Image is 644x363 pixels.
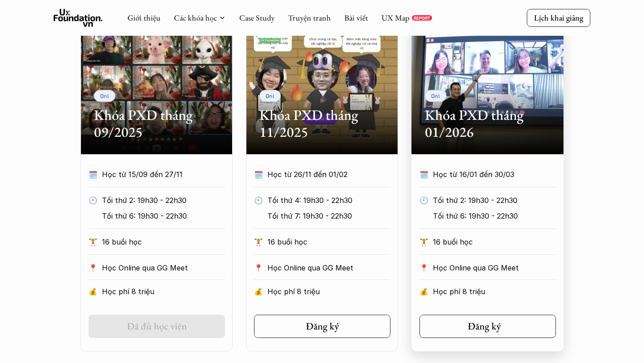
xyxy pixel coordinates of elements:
[102,285,225,298] p: Học phí 8 triệu
[89,235,97,249] p: 🏋️
[127,13,161,23] a: Giới thiệu
[433,209,556,223] p: Tối thứ 6: 19h30 - 22h30
[412,15,432,21] a: REPORT
[288,13,331,23] a: Truyện tranh
[419,235,428,249] p: 🏋️
[239,13,275,23] a: Case Study
[100,93,110,99] p: Onl
[254,235,263,249] p: 🏋️
[425,106,550,141] h2: Khóa PXD tháng 01/2026
[431,93,441,99] p: Onl
[468,321,501,332] h5: Đăng ký
[89,285,97,298] p: 💰
[433,168,539,181] p: Học từ 16/01 đến 30/03
[259,106,385,141] h2: Khóa PXD tháng 11/2025
[102,235,225,249] p: 16 buổi học
[267,194,390,207] p: Tối thứ 4: 19h30 - 22h30
[94,106,219,141] h2: Khóa PXD tháng 09/2025
[254,168,263,181] p: 🗓️
[419,168,428,181] p: 🗓️
[381,13,410,23] a: UX Map
[534,13,583,23] p: Lịch khai giảng
[419,194,428,207] p: 🕙
[267,261,390,274] p: Học Online qua GG Meet
[419,285,428,298] p: 💰
[414,15,430,21] p: REPORT
[267,235,390,249] p: 16 buổi học
[127,321,187,332] h5: Đã đủ học viên
[174,13,217,23] a: Các khóa học
[267,209,390,223] p: Tối thứ 7: 19h30 - 22h30
[527,9,590,26] a: Lịch khai giảng
[102,209,225,223] p: Tối thứ 6: 19h30 - 22h30
[254,194,263,207] p: 🕙
[89,194,97,207] p: 🕙
[254,264,263,272] p: 📍
[433,235,556,249] p: 16 buổi học
[419,315,556,338] a: Đăng ký
[102,194,225,207] p: Tối thứ 2: 19h30 - 22h30
[89,168,97,181] p: 🗓️
[266,93,275,99] p: Onl
[419,264,428,272] p: 📍
[254,315,390,338] a: Đăng ký
[267,168,374,181] p: Học từ 26/11 đến 01/02
[102,261,225,274] p: Học Online qua GG Meet
[433,285,556,298] p: Học phí 8 triệu
[89,264,97,272] p: 📍
[433,194,556,207] p: Tối thứ 2: 19h30 - 22h30
[344,13,368,23] a: Bài viết
[254,285,263,298] p: 💰
[433,261,556,274] p: Học Online qua GG Meet
[267,285,390,298] p: Học phí 8 triệu
[306,321,339,332] h5: Đăng ký
[102,168,208,181] p: Học từ 15/09 đến 27/11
